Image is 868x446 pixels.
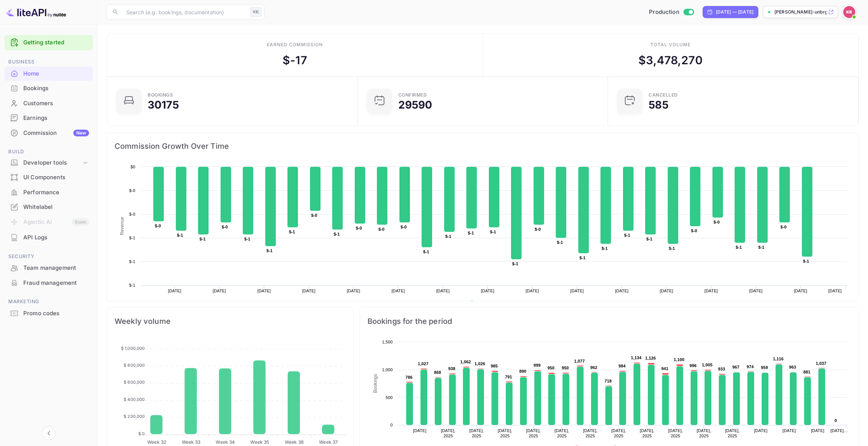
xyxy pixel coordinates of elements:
text: $-1 [736,245,742,249]
div: Bookings [5,81,93,96]
a: CommissionNew [5,126,93,140]
text: 1,037 [816,361,826,366]
text: 963 [789,365,796,369]
text: 1,077 [574,359,585,363]
span: Security [5,252,93,261]
text: $-1 [646,237,652,241]
text: [DATE], 2025 [697,428,711,438]
text: $-1 [490,230,496,234]
text: [DATE], 2025 [526,428,541,438]
text: $-1 [468,231,474,235]
a: Fraud management [5,276,93,290]
div: Performance [23,188,89,197]
div: Developer tools [5,156,93,169]
text: 999 [534,363,541,367]
text: $-1 [624,233,630,237]
text: [DATE] [754,428,768,433]
text: [DATE] [570,289,584,293]
text: 984 [618,364,626,368]
a: Earnings [5,111,93,125]
text: $-1 [445,234,451,239]
a: Bookings [5,81,93,95]
a: Getting started [23,38,89,47]
tspan: Week 37 [319,439,338,445]
text: $-0 [356,226,362,230]
text: $-0 [714,220,720,224]
text: $-1 [669,246,675,251]
text: 967 [732,365,739,369]
tspan: Week 33 [182,439,201,445]
text: [DATE] [436,289,450,293]
a: API Logs [5,230,93,244]
text: [DATE] [302,289,316,293]
div: Bookings [23,84,89,93]
div: Team management [23,264,89,272]
a: Team management [5,261,93,275]
text: 933 [718,367,725,371]
tspan: Week 35 [250,439,269,445]
div: Fraud management [5,276,93,290]
text: 959 [761,365,768,370]
div: ⌘K [250,7,262,17]
span: Business [5,58,93,66]
span: Marketing [5,298,93,306]
a: UI Components [5,170,93,184]
text: 1,126 [645,356,656,360]
text: $-1 [579,256,585,260]
a: Whitelabel [5,200,93,214]
div: [DATE] — [DATE] [716,9,753,15]
text: [DATE] [705,289,718,293]
span: Commission Growth Over Time [115,140,851,152]
text: 941 [661,366,668,371]
tspan: $ 200,000 [124,414,145,419]
text: 881 [803,370,811,374]
div: 585 [649,100,668,110]
text: [DATE], 2025 [611,428,626,438]
text: $-1 [266,248,272,253]
text: 1,027 [418,361,428,366]
text: 1,062 [460,360,471,364]
div: Earnings [5,111,93,125]
text: 718 [605,379,612,383]
div: $ -17 [283,52,307,69]
tspan: Week 36 [285,439,304,445]
text: $-0 [155,224,161,228]
div: Bookings [148,93,173,97]
div: Whitelabel [5,200,93,215]
div: Switch to Sandbox mode [646,8,697,17]
text: [DATE] [828,289,842,293]
text: 962 [590,365,597,370]
text: $-1 [512,262,518,266]
text: [DATE] [526,289,539,293]
text: 500 [386,395,393,400]
text: $-0 [222,225,228,229]
tspan: $ 800,000 [124,363,145,368]
text: [DATE] [660,289,673,293]
a: Customers [5,96,93,110]
text: Bookings [373,374,378,393]
div: New [73,130,89,136]
text: 974 [747,364,754,369]
text: $0 [130,165,135,169]
text: $-1 [200,237,206,241]
text: [DATE], 2025 [640,428,654,438]
text: $-0 [378,227,384,231]
div: CommissionNew [5,126,93,141]
text: [DATE], 2025 [725,428,739,438]
tspan: $ 1,000,000 [121,346,145,351]
div: Commission [23,129,89,138]
text: 985 [491,364,498,368]
span: Production [649,8,679,17]
text: 996 [690,363,697,368]
div: CANCELLED [649,93,678,97]
a: Home [5,67,93,80]
text: $-1 [129,283,135,287]
div: API Logs [5,230,93,245]
text: [DATE]… [830,428,848,433]
text: $-1 [289,230,295,234]
text: [DATE], 2025 [554,428,569,438]
text: [DATE] [811,428,824,433]
tspan: Week 32 [147,439,166,445]
text: $-1 [177,233,183,237]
